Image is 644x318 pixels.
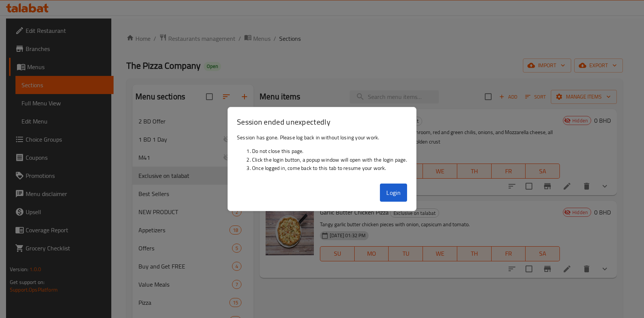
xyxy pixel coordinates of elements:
div: Session has gone. Please log back in without losing your work. [228,130,416,181]
li: Do not close this page. [252,147,407,155]
li: Once logged in, come back to this tab to resume your work. [252,164,407,172]
h3: Session ended unexpectedly [237,116,407,127]
button: Login [380,184,407,202]
li: Click the login button, a popup window will open with the login page. [252,156,407,164]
